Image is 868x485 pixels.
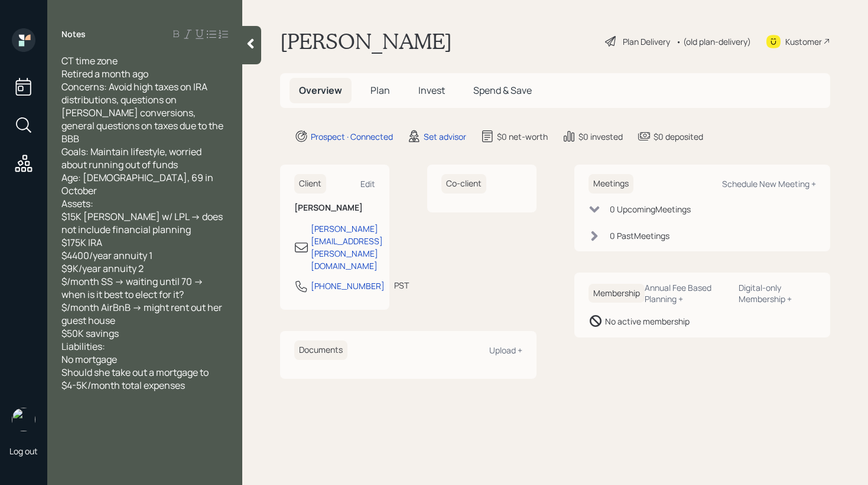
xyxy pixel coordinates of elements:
h6: Co-client [441,174,486,194]
span: $/month AirBnB -> might rent out her guest house [61,301,224,327]
span: Liabilities: [61,340,105,353]
h1: [PERSON_NAME] [280,28,452,54]
div: Kustomer [785,35,822,48]
span: $4400/year annuity 1 [61,249,152,262]
h6: Membership [589,284,645,303]
span: $9K/year annuity 2 [61,262,144,275]
span: $4-5K/month total expenses [61,379,185,392]
span: Concerns: Avoid high taxes on IRA distributions, questions on [PERSON_NAME] conversions, general ... [61,80,225,145]
span: Goals: Maintain lifestyle, worried about running out of funds [61,145,203,171]
span: $15K [PERSON_NAME] w/ LPL -> does not include financial planning [61,210,225,236]
span: $175K IRA [61,236,102,249]
h6: [PERSON_NAME] [294,203,375,213]
div: Prospect · Connected [311,130,393,143]
span: Retired a month ago [61,67,148,80]
div: PST [394,279,409,291]
div: $0 deposited [654,130,703,143]
span: Overview [299,84,342,97]
label: Notes [61,28,86,40]
div: $0 net-worth [497,130,548,143]
span: Assets: [61,197,93,210]
div: Set advisor [424,130,466,143]
div: Digital-only Membership + [739,282,816,304]
div: Log out [9,445,38,457]
div: • (old plan-delivery) [676,35,751,48]
div: 0 Past Meeting s [610,230,669,242]
span: Should she take out a mortgage to [61,366,209,379]
div: 0 Upcoming Meeting s [610,203,691,215]
div: $0 invested [578,130,623,143]
div: [PHONE_NUMBER] [311,280,385,292]
div: Upload + [489,345,522,356]
div: Annual Fee Based Planning + [645,282,730,304]
span: Age: [DEMOGRAPHIC_DATA], 69 in October [61,171,215,197]
img: retirable_logo.png [12,408,35,431]
div: [PERSON_NAME][EMAIL_ADDRESS][PERSON_NAME][DOMAIN_NAME] [311,222,383,272]
div: No active membership [605,315,690,327]
h6: Client [294,174,326,194]
div: Plan Delivery [623,35,670,48]
span: No mortgage [61,353,117,366]
span: Plan [370,84,390,97]
div: Schedule New Meeting + [722,178,816,189]
span: $/month SS -> waiting until 70 -> when is it best to elect for it? [61,275,205,301]
h6: Documents [294,340,347,360]
span: CT time zone [61,54,118,67]
span: $50K savings [61,327,119,340]
span: Spend & Save [473,84,532,97]
div: Edit [360,178,375,189]
span: Invest [418,84,445,97]
h6: Meetings [589,174,633,194]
